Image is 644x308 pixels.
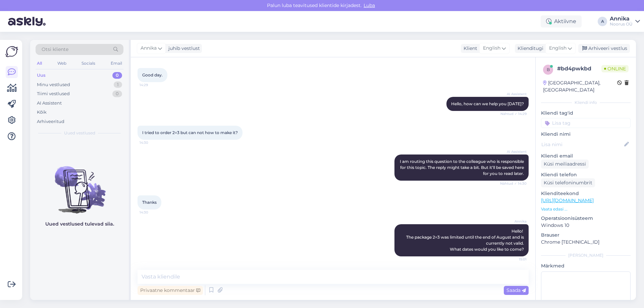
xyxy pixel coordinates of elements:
[500,181,527,186] span: Nähtud ✓ 14:30
[142,130,238,135] span: I tried to order 2=3 but can not how to make it?
[141,45,157,52] span: Annika
[501,219,527,224] span: Annika
[501,149,527,154] span: AI Assistent
[461,45,477,52] div: Klient
[610,16,633,21] div: Annika
[483,45,500,52] span: English
[140,140,165,145] span: 14:30
[541,160,589,169] div: Küsi meiliaadressi
[541,262,631,269] p: Märkmed
[541,15,582,27] div: Aktiivne
[547,67,550,72] span: b
[543,79,617,94] div: [GEOGRAPHIC_DATA], [GEOGRAPHIC_DATA]
[400,159,525,176] span: I am routing this question to the colleague who is responsible for this topic. The reply might ta...
[30,154,129,214] img: No chats
[598,17,607,26] div: A
[37,118,64,125] div: Arhiveeritud
[5,45,18,58] img: Askly Logo
[541,100,631,106] div: Kliendi info
[541,141,623,148] input: Lisa nimi
[541,118,631,128] input: Lisa tag
[541,131,631,138] p: Kliendi nimi
[112,90,122,97] div: 0
[541,222,631,229] p: Windows 10
[109,59,123,68] div: Email
[549,45,567,52] span: English
[140,210,165,215] span: 14:30
[541,252,631,258] div: [PERSON_NAME]
[501,257,527,262] span: 15:01
[541,232,631,239] p: Brauser
[601,65,629,72] span: Online
[37,81,70,88] div: Minu vestlused
[37,100,62,107] div: AI Assistent
[138,286,203,295] div: Privaatne kommentaar
[500,111,527,116] span: Nähtud ✓ 14:29
[610,16,640,27] a: AnnikaNoorus OÜ
[142,72,163,77] span: Good day.
[557,65,601,73] div: # bd4pwkbd
[112,72,122,79] div: 0
[114,81,122,88] div: 1
[37,90,70,97] div: Tiimi vestlused
[37,72,46,79] div: Uus
[42,46,68,53] span: Otsi kliente
[506,287,526,293] span: Saada
[36,59,43,68] div: All
[541,206,631,212] p: Vaata edasi ...
[140,82,165,87] span: 14:29
[541,171,631,178] p: Kliendi telefon
[578,44,630,53] div: Arhiveeri vestlus
[541,239,631,246] p: Chrome [TECHNICAL_ID]
[610,21,633,27] div: Noorus OÜ
[541,152,631,160] p: Kliendi email
[80,59,97,68] div: Socials
[541,215,631,222] p: Operatsioonisüsteem
[541,190,631,197] p: Klienditeekond
[142,200,157,205] span: Thanks
[56,59,68,68] div: Web
[64,130,95,136] span: Uued vestlused
[45,221,114,228] p: Uued vestlused tulevad siia.
[166,45,200,52] div: juhib vestlust
[541,110,631,117] p: Kliendi tag'id
[501,91,527,97] span: AI Assistent
[451,101,524,106] span: Hello, how can we help you [DATE]?
[541,197,594,203] a: [URL][DOMAIN_NAME]
[515,45,543,52] div: Klienditugi
[362,2,377,8] span: Luba
[37,109,47,116] div: Kõik
[541,178,595,187] div: Küsi telefoninumbrit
